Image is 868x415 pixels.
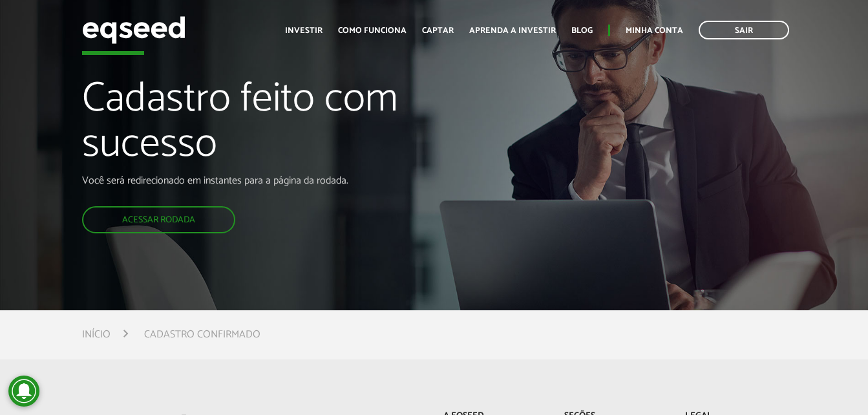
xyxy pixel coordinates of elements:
h1: Cadastro feito com sucesso [82,77,497,175]
a: Investir [285,27,323,35]
a: Captar [422,27,454,35]
a: Sair [699,21,789,39]
li: Cadastro confirmado [144,326,260,343]
p: Você será redirecionado em instantes para a página da rodada. [82,175,497,187]
a: Acessar rodada [82,206,235,233]
a: Minha conta [626,27,683,35]
a: Início [82,330,111,340]
a: Blog [571,27,593,35]
a: Aprenda a investir [469,27,556,35]
a: Como funciona [338,27,407,35]
img: EqSeed [82,13,185,47]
